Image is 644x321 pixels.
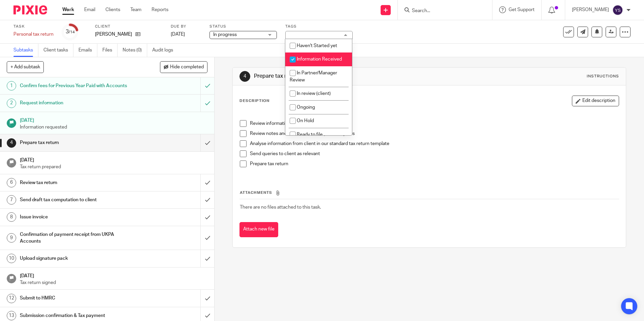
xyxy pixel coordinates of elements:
[572,6,609,13] p: [PERSON_NAME]
[20,271,208,279] h1: [DATE]
[69,30,75,34] small: /14
[213,32,237,37] span: In progress
[297,105,315,110] span: Ongoing
[43,44,73,57] a: Client tasks
[95,24,162,29] label: Client
[20,279,208,286] p: Tax return signed
[297,57,342,62] span: Information Received
[572,96,619,106] button: Edit description
[250,150,618,157] p: Send queries to client as relevant
[170,65,204,70] span: Hide completed
[62,6,74,13] a: Work
[250,130,618,137] p: Review notes and submission from previous years
[20,164,208,170] p: Tax return prepared
[20,115,208,124] h1: [DATE]
[13,5,47,14] img: Pixie
[290,71,337,82] span: In Partner/Manager Review
[411,8,472,14] input: Search
[20,124,208,131] p: Information requested
[7,61,44,73] button: + Add subtask
[171,24,201,29] label: Due by
[7,311,16,320] div: 13
[20,311,136,321] h1: Submission confirmation & Tax payment
[7,99,16,108] div: 2
[240,205,321,210] span: There are no files attached to this task.
[7,212,16,222] div: 8
[509,7,535,12] span: Get Support
[20,178,136,188] h1: Review tax return
[7,195,16,205] div: 7
[13,24,54,29] label: Task
[250,160,618,167] p: Prepare tax return
[20,98,136,108] h1: Request information
[105,6,120,13] a: Clients
[20,81,136,91] h1: Confirm fees for Previous Year Paid with Accounts
[7,178,16,187] div: 6
[7,233,16,243] div: 9
[250,140,618,147] p: Analyse information from client in our standard tax return template
[66,28,75,36] div: 3
[7,81,16,91] div: 1
[285,24,353,29] label: Tags
[152,6,168,13] a: Reports
[250,120,618,127] p: Review information sent by client
[210,24,277,29] label: Status
[297,118,314,123] span: On Hold
[20,229,136,247] h1: Confirmation of payment receipt from UKPA Accounts
[254,73,444,80] h1: Prepare tax return
[20,253,136,263] h1: Upload signature pack
[102,44,118,57] a: Files
[13,31,54,38] div: Personal tax return
[152,44,178,57] a: Audit logs
[171,32,185,37] span: [DATE]
[84,6,95,13] a: Email
[612,5,623,15] img: svg%3E
[297,91,331,96] span: In review (client)
[239,98,269,104] p: Description
[20,212,136,222] h1: Issue invoice
[239,222,278,237] button: Attach new file
[95,31,132,38] p: [PERSON_NAME]
[7,294,16,303] div: 12
[240,191,272,194] span: Attachments
[297,43,337,48] span: Haven't Started yet
[239,71,250,82] div: 4
[123,44,147,57] a: Notes (0)
[20,155,208,164] h1: [DATE]
[587,74,619,79] div: Instructions
[20,195,136,205] h1: Send draft tax computation to client
[130,6,141,13] a: Team
[297,132,323,137] span: Ready to file
[7,138,16,148] div: 4
[78,44,97,57] a: Emails
[13,44,38,57] a: Subtasks
[160,61,207,73] button: Hide completed
[20,138,136,148] h1: Prepare tax return
[7,254,16,263] div: 10
[20,293,136,303] h1: Submit to HMRC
